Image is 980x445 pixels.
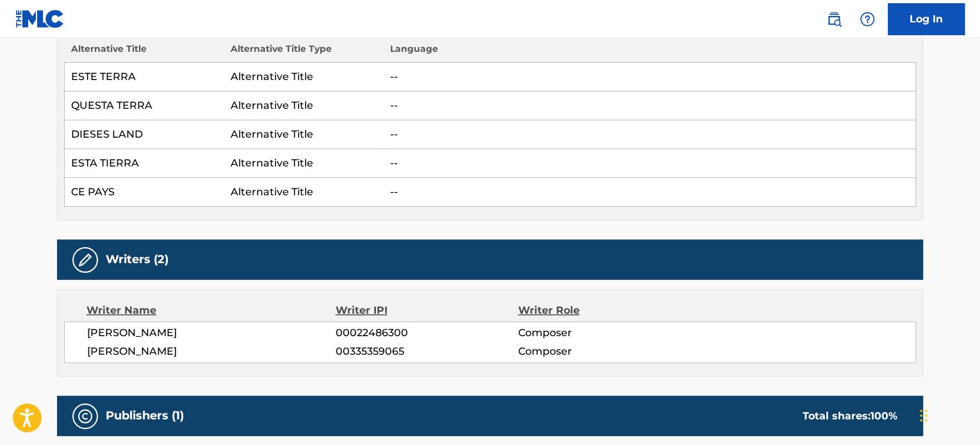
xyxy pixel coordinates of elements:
[87,325,336,341] span: [PERSON_NAME]
[78,409,93,424] img: Publishers
[518,344,683,359] span: Composer
[336,303,518,318] div: Writer IPI
[224,92,384,120] td: Alternative Title
[854,6,880,32] div: Help
[870,410,897,422] span: 100 %
[384,42,916,63] th: Language
[336,325,518,341] span: 00022486300
[106,409,184,423] h5: Publishers (1)
[384,149,916,178] td: --
[65,149,224,178] td: ESTA TIERRA
[224,42,384,63] th: Alternative Title Type
[860,12,875,27] img: help
[384,92,916,120] td: --
[65,120,224,149] td: DIESES LAND
[224,120,384,149] td: Alternative Title
[87,344,336,359] span: [PERSON_NAME]
[518,325,683,341] span: Composer
[65,92,224,120] td: QUESTA TERRA
[384,63,916,92] td: --
[78,252,93,268] img: Writers
[384,178,916,207] td: --
[916,384,980,445] iframe: Chat Widget
[224,178,384,207] td: Alternative Title
[888,3,965,35] a: Log In
[65,42,224,63] th: Alternative Title
[920,396,927,435] div: Drag
[86,303,336,318] div: Writer Name
[826,12,842,27] img: search
[106,252,168,267] h5: Writers (2)
[821,6,847,32] a: Public Search
[803,409,897,424] div: Total shares:
[15,10,65,28] img: MLC Logo
[518,303,683,318] div: Writer Role
[224,63,384,92] td: Alternative Title
[65,63,224,92] td: ESTE TERRA
[384,120,916,149] td: --
[65,178,224,207] td: CE PAYS
[224,149,384,178] td: Alternative Title
[336,344,518,359] span: 00335359065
